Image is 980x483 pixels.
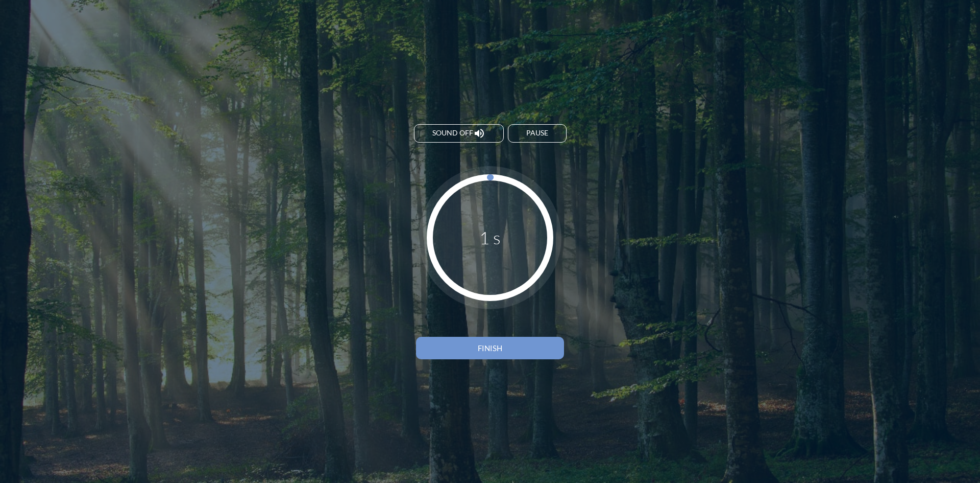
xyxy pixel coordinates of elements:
[508,124,567,143] button: Pause
[414,124,504,143] button: Sound off
[473,127,485,140] i: volume_up
[479,227,501,248] div: 1 s
[526,129,548,137] div: Pause
[416,337,564,359] button: Finish
[434,343,546,353] div: Finish
[432,129,473,137] span: Sound off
